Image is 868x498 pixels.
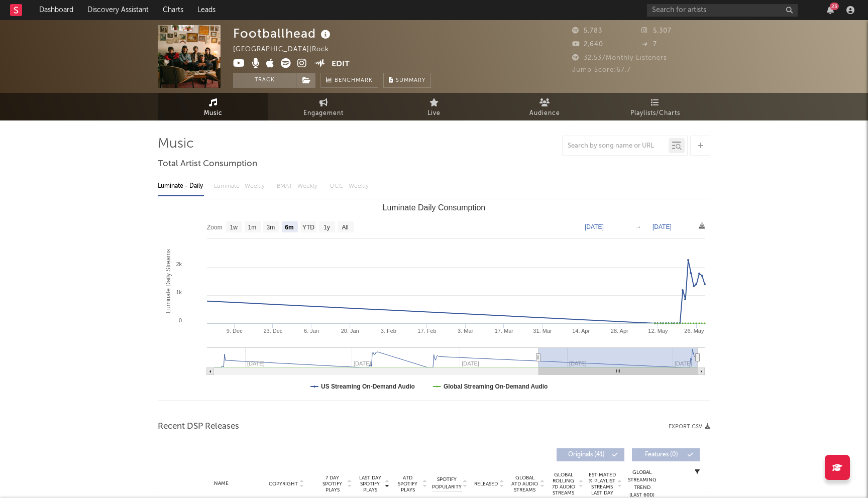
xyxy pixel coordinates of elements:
text: US Streaming On-Demand Audio [321,383,415,390]
span: 5,783 [572,28,602,34]
input: Search for artists [647,4,798,17]
text: 3. Feb [381,328,396,334]
a: Benchmark [320,73,378,88]
span: Live [427,107,441,119]
button: Track [233,73,296,88]
text: All [342,224,348,231]
span: Music [204,107,223,119]
span: Audience [529,107,560,119]
text: 31. Mar [533,328,552,334]
span: Playlists/Charts [630,107,680,119]
div: [GEOGRAPHIC_DATA] | Rock [233,44,341,56]
span: Estimated % Playlist Streams Last Day [588,472,616,496]
text: 3m [267,224,275,231]
text: 3. Mar [458,328,474,334]
text: 14. Apr [572,328,590,334]
text: Luminate Daily Streams [165,249,172,313]
text: 20. Jan [341,328,359,334]
a: Engagement [268,93,379,120]
text: → [635,223,641,230]
text: 28. Apr [611,328,628,334]
span: Last Day Spotify Plays [357,475,383,493]
text: [DATE] [585,223,604,230]
div: Name [188,480,254,487]
span: Spotify Popularity [432,476,462,491]
text: 17. Feb [417,328,436,334]
button: Features(0) [632,448,700,461]
div: Footballhead [233,25,333,42]
text: 12. May [648,328,668,334]
button: Export CSV [669,424,710,430]
span: Copyright [269,481,298,487]
text: 1m [248,224,257,231]
button: Originals(41) [557,448,624,461]
text: YTD [302,224,314,231]
span: Global ATD Audio Streams [511,475,538,493]
span: 7 [641,41,657,48]
span: 32,537 Monthly Listeners [572,55,667,61]
span: Released [474,481,498,487]
text: 1w [230,224,238,231]
text: Global Streaming On-Demand Audio [444,383,548,390]
span: Recent DSP Releases [158,421,239,433]
text: 6. Jan [304,328,319,334]
div: Luminate - Daily [158,178,204,195]
button: Edit [332,58,350,71]
text: Luminate Daily Consumption [383,203,486,212]
text: 23. Dec [263,328,282,334]
span: ATD Spotify Plays [394,475,421,493]
a: Live [379,93,489,120]
a: Playlists/Charts [600,93,710,120]
span: Global Rolling 7D Audio Streams [550,472,577,496]
span: 2,640 [572,41,603,48]
span: Total Artist Consumption [158,158,257,170]
span: Summary [396,78,425,83]
a: Music [158,93,268,120]
text: [DATE] [653,223,672,230]
text: 6m [285,224,293,231]
text: 0 [179,317,182,323]
button: Summary [383,73,431,88]
span: Engagement [303,107,344,119]
text: 1k [176,289,182,295]
span: Features ( 0 ) [638,452,685,458]
text: 26. May [684,328,704,334]
text: 17. Mar [495,328,514,334]
span: Originals ( 41 ) [563,452,609,458]
text: 9. Dec [227,328,243,334]
text: 1y [323,224,330,231]
text: Zoom [207,224,223,231]
text: 2k [176,261,182,267]
input: Search by song name or URL [563,142,669,150]
span: Jump Score: 67.7 [572,67,631,73]
button: 23 [827,6,834,14]
span: 5,307 [641,28,672,34]
div: 23 [830,3,839,10]
span: 7 Day Spotify Plays [319,475,346,493]
a: Audience [489,93,600,120]
span: Benchmark [335,75,373,87]
svg: Luminate Daily Consumption [158,199,710,400]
